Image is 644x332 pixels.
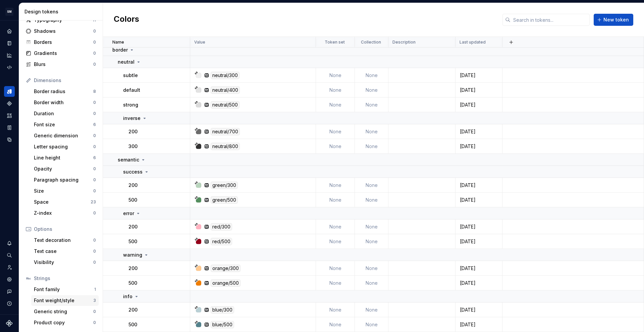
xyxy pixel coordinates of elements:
div: Data sources [4,134,15,145]
button: Notifications [4,238,15,249]
div: [DATE] [456,87,502,93]
p: error [123,210,134,217]
div: 0 [93,133,96,138]
a: Font size6 [31,119,99,130]
td: None [355,193,388,207]
td: None [355,68,388,83]
p: 200 [128,128,138,135]
div: Border radius [34,88,93,95]
div: [DATE] [456,182,502,189]
td: None [355,124,388,139]
a: Size0 [31,186,99,196]
a: Home [4,26,15,37]
a: Visibility0 [31,257,99,268]
div: Space [34,199,91,205]
div: Letter spacing [34,143,93,150]
a: Design tokens [4,86,15,97]
a: Blurs0 [23,59,99,70]
div: green/300 [211,182,238,189]
p: border [112,47,128,53]
div: neutral/700 [211,128,240,135]
div: 0 [93,100,96,105]
td: None [316,124,355,139]
div: Search ⌘K [4,250,15,261]
p: Collection [361,40,381,45]
a: Settings [4,274,15,285]
a: Code automation [4,62,15,73]
div: orange/500 [211,279,240,287]
input: Search in tokens... [511,14,590,26]
p: 200 [128,307,138,313]
p: 500 [128,197,137,203]
p: Name [112,40,124,45]
a: Space23 [31,197,99,207]
a: Generic string0 [31,306,99,317]
td: None [355,317,388,332]
div: [DATE] [456,143,502,150]
td: None [355,139,388,154]
a: Analytics [4,50,15,61]
div: 0 [93,62,96,67]
a: Line height6 [31,152,99,163]
p: 200 [128,223,138,230]
p: 200 [128,182,138,189]
a: Gradients0 [23,48,99,59]
a: Invite team [4,262,15,273]
div: 0 [93,177,96,183]
div: [DATE] [456,72,502,79]
div: [DATE] [456,321,502,328]
a: Border width0 [31,97,99,108]
div: Generic dimension [34,132,93,139]
div: neutral/500 [211,101,239,109]
a: Supernova Logo [6,320,13,327]
div: Options [34,226,96,233]
div: 0 [93,51,96,56]
div: Border width [34,99,93,106]
div: Z-index [34,210,93,216]
a: Paragraph spacing0 [31,175,99,185]
a: Components [4,98,15,109]
p: warning [123,252,142,258]
div: [DATE] [456,238,502,245]
td: None [316,68,355,83]
a: Border radius8 [31,86,99,97]
div: SM [5,8,13,16]
div: Gradients [34,50,93,57]
a: Product copy0 [31,317,99,328]
a: Documentation [4,38,15,49]
td: None [355,261,388,276]
div: 0 [93,249,96,254]
div: [DATE] [456,265,502,272]
div: 23 [91,199,96,205]
p: 300 [128,143,138,150]
p: inverse [123,115,141,122]
td: None [316,261,355,276]
div: 3 [93,298,96,303]
a: Assets [4,110,15,121]
td: None [316,276,355,290]
div: neutral/400 [211,86,240,94]
p: Last updated [460,40,486,45]
div: orange/300 [211,265,240,272]
a: Text case0 [31,246,99,257]
div: red/500 [211,238,232,245]
div: Size [34,188,93,194]
a: Borders0 [23,37,99,48]
div: [DATE] [456,197,502,203]
div: neutral/800 [211,143,240,150]
a: Duration0 [31,108,99,119]
div: 0 [93,166,96,172]
a: Text decoration0 [31,235,99,246]
a: Generic dimension0 [31,130,99,141]
div: [DATE] [456,128,502,135]
p: Description [392,40,416,45]
a: Shadows0 [23,26,99,37]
